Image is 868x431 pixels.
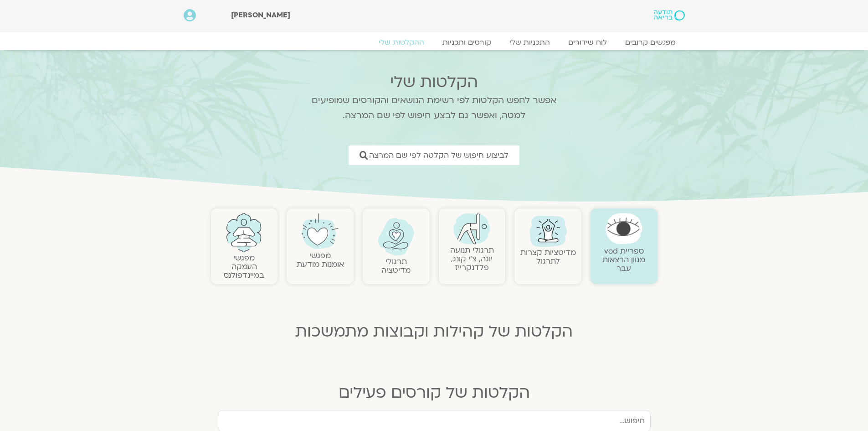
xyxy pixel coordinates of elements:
[224,253,264,280] a: מפגשיהעמקה במיינדפולנס
[369,151,508,160] span: לביצוע חיפוש של הקלטה לפי שם המרצה
[616,38,685,47] a: מפגשים קרובים
[300,93,569,123] p: אפשר לחפש הקלטות לפי רשימת הנושאים והקורסים שמופיעים למטה, ואפשר גם לבצע חיפוש לפי שם המרצה.
[559,38,616,47] a: לוח שידורים
[211,384,657,402] h2: הקלטות של קורסים פעילים
[450,245,494,273] a: תרגולי תנועהיוגה, צ׳י קונג, פלדנקרייז
[433,38,500,47] a: קורסים ותכניות
[231,10,290,20] span: [PERSON_NAME]
[602,246,645,274] a: ספריית vodמגוון הרצאות עבר
[370,38,433,47] a: ההקלטות שלי
[349,145,519,165] a: לביצוע חיפוש של הקלטה לפי שם המרצה
[500,38,559,47] a: התכניות שלי
[297,250,344,270] a: מפגשיאומנות מודעת
[520,247,576,266] a: מדיטציות קצרות לתרגול
[381,256,411,275] a: תרגולימדיטציה
[211,322,657,341] h2: הקלטות של קהילות וקבוצות מתמשכות
[300,73,569,91] h2: הקלטות שלי
[184,38,685,47] nav: Menu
